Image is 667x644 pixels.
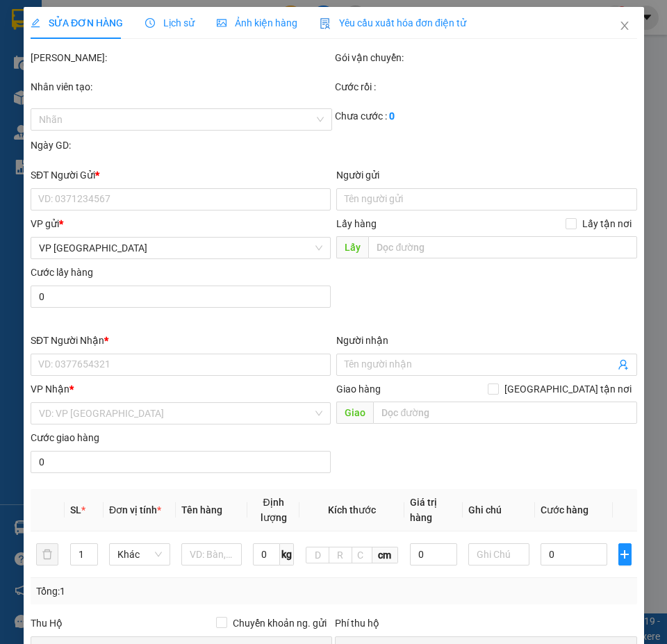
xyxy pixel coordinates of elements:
[31,333,331,348] div: SĐT Người Nhận
[336,402,373,424] span: Giao
[36,584,333,599] div: Tổng: 1
[31,618,63,629] span: Thu Hộ
[389,110,395,122] b: 0
[336,167,636,183] div: Người gửi
[31,138,332,153] div: Ngày GD:
[31,383,69,395] span: VP Nhận
[31,267,93,278] label: Cước lấy hàng
[617,359,628,370] span: user-add
[217,17,297,28] span: Ảnh kiện hàng
[39,238,322,258] span: VP Sài Gòn
[31,432,99,443] label: Cước giao hàng
[36,543,58,565] button: delete
[181,543,241,565] input: VD: Bàn, Ghế
[31,17,123,28] span: SỬA ĐƠN HÀNG
[145,18,155,28] span: clock-circle
[336,383,381,395] span: Giao hàng
[109,504,161,515] span: Đơn vị tính
[368,236,636,258] input: Dọc đường
[320,17,466,28] span: Yêu cầu xuất hóa đơn điện tử
[351,547,372,563] input: C
[306,547,329,563] input: D
[260,497,286,523] span: Định lượng
[409,497,436,523] span: Giá trị hàng
[463,489,534,531] th: Ghi chú
[335,50,636,65] div: Gói vận chuyển:
[329,547,352,563] input: R
[335,79,636,94] div: Cước rồi :
[31,451,331,473] input: Cước giao hàng
[335,616,636,636] div: Phí thu hộ
[280,543,294,565] span: kg
[336,333,636,348] div: Người nhận
[181,504,222,515] span: Tên hàng
[31,286,331,308] input: Cước lấy hàng
[328,504,376,515] span: Kích thước
[618,20,629,31] span: close
[498,381,636,397] span: [GEOGRAPHIC_DATA] tận nơi
[69,504,81,515] span: SL
[31,216,331,231] div: VP gửi
[31,167,331,183] div: SĐT Người Gửi
[336,236,368,258] span: Lấy
[618,543,632,565] button: plus
[576,216,636,231] span: Lấy tận nơi
[117,544,161,565] span: Khác
[336,218,377,229] span: Lấy hàng
[31,18,40,28] span: edit
[619,549,631,560] span: plus
[373,402,636,424] input: Dọc đường
[335,108,636,124] div: Chưa cước :
[227,616,332,631] span: Chuyển khoản ng. gửi
[145,17,195,28] span: Lịch sử
[217,18,227,28] span: picture
[31,79,332,94] div: Nhân viên tạo:
[320,18,331,29] img: icon
[372,547,397,563] span: cm
[604,7,643,46] button: Close
[31,50,332,65] div: [PERSON_NAME]:
[541,504,588,515] span: Cước hàng
[468,543,529,565] input: Ghi Chú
